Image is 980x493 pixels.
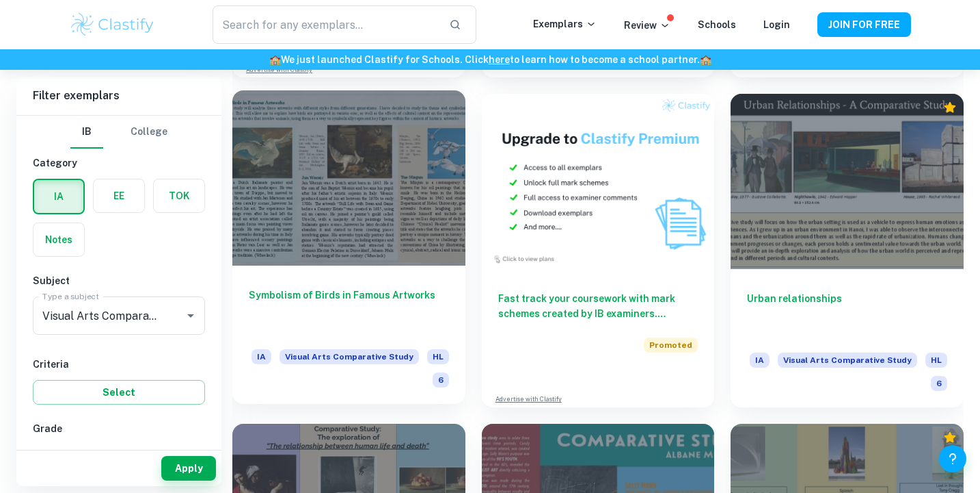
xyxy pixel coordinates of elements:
h6: We just launched Clastify for Schools. Click to learn how to become a school partner. [3,52,977,67]
span: HL [427,349,449,364]
a: Schools [698,19,736,30]
button: IA [34,180,83,213]
p: Review [624,18,670,33]
span: 🏫 [700,54,711,65]
button: TOK [154,179,204,212]
button: Notes [33,223,84,256]
button: Open [181,306,200,325]
span: IA [750,353,770,368]
h6: Fast track your coursework with mark schemes created by IB examiners. Upgrade now [498,291,698,321]
button: Apply [161,456,216,481]
button: Select [33,380,205,405]
a: Urban relationshipsIAVisual Arts Comparative StudyHL6 [731,94,964,407]
input: Search for any exemplars... [213,5,438,44]
button: Help and Feedback [939,445,966,472]
button: IB [70,116,103,149]
h6: Criteria [33,357,205,372]
a: Login [763,19,790,30]
span: 6 [931,376,947,391]
div: Filter type choice [70,116,167,149]
h6: Urban relationships [747,291,947,336]
img: Thumbnail [482,94,715,268]
span: 6 [433,372,449,388]
p: Exemplars [533,16,597,31]
img: Clastify logo [69,11,156,38]
label: Type a subject [42,290,99,302]
h6: Filter exemplars [16,77,221,115]
span: HL [925,353,947,368]
div: Premium [943,431,957,444]
a: here [489,54,510,65]
button: JOIN FOR FREE [817,12,911,37]
span: 🏫 [269,54,281,65]
button: College [131,116,167,149]
a: Symbolism of Birds in Famous ArtworksIAVisual Arts Comparative StudyHL6 [232,94,465,407]
h6: Grade [33,421,205,436]
h6: Subject [33,273,205,288]
button: EE [94,179,144,212]
h6: Category [33,155,205,170]
span: Visual Arts Comparative Study [778,353,917,368]
span: Promoted [644,338,698,353]
a: Advertise with Clastify [495,394,562,404]
div: Premium [943,101,957,114]
h6: Symbolism of Birds in Famous Artworks [249,288,449,333]
span: Visual Arts Comparative Study [280,349,419,364]
span: IA [251,349,271,364]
